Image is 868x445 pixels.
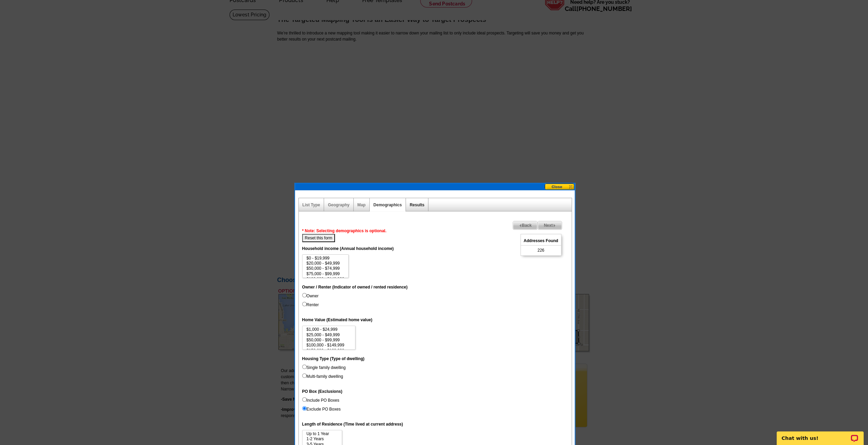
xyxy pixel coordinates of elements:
button: Reset this form [302,234,335,242]
input: Renter [302,302,307,306]
a: Geography [328,203,349,207]
label: Include PO Boxes [302,397,339,403]
input: Owner [302,293,307,297]
a: Results [410,203,424,207]
span: 226 [538,247,544,253]
label: Owner / Renter (Indicator of owned / rented residence) [302,284,408,290]
input: Exclude PO Boxes [302,406,307,411]
option: $1,000 - $24,999 [306,327,352,332]
label: Household income (Annual household income) [302,246,394,252]
option: $25,000 - $49,999 [306,332,352,338]
a: Next [538,221,562,230]
a: Demographics [373,203,402,207]
label: Housing Type (Type of dwelling) [302,356,365,362]
img: button-prev-arrow-gray.png [519,224,522,227]
input: Multi-family dwelling [302,373,307,378]
option: $75,000 - $99,999 [306,271,345,277]
label: Owner [302,293,319,299]
span: Back [513,221,538,229]
option: $50,000 - $99,999 [306,338,352,343]
span: Next [538,221,561,229]
input: Single family dwelling [302,365,307,369]
label: Multi-family dwelling [302,373,343,380]
option: $50,000 - $74,999 [306,266,345,271]
option: Up to 1 Year [306,431,338,436]
option: 1-2 Years [306,436,338,442]
span: * Note: Selecting demographics is optional. [302,228,386,233]
label: Exclude PO Boxes [302,406,341,412]
option: $100,000 - $149,999 [306,277,345,282]
label: Single family dwelling [302,365,346,371]
img: button-next-arrow-gray.png [553,224,556,227]
option: $20,000 - $49,999 [306,261,345,266]
option: $0 - $19,999 [306,256,345,261]
label: Renter [302,302,319,308]
input: Include PO Boxes [302,397,307,402]
option: $150,000 - $199,999 [306,348,352,353]
span: Addresses Found [521,236,561,246]
option: $100,000 - $149,999 [306,343,352,348]
label: Length of Residence (Time lived at current address) [302,421,403,427]
iframe: LiveChat chat widget [772,424,868,445]
label: Home Value (Estimated home value) [302,317,372,323]
a: List Type [303,203,320,207]
label: PO Box (Exclusions) [302,388,342,395]
a: Map [357,203,366,207]
a: Back [513,221,538,230]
